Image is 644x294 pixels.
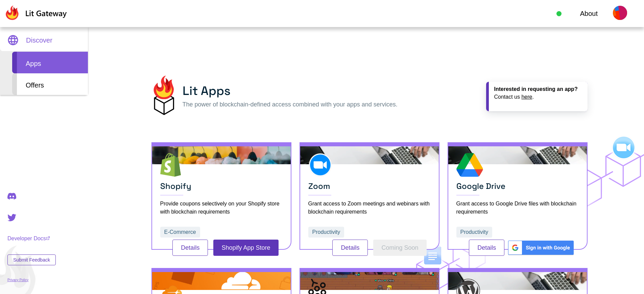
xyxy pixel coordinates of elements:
[12,73,88,95] div: Offers
[308,200,431,216] div: Grant access to Zoom meetings and webinars with blockchain requirements
[151,76,176,115] img: dCkmojKE6zbGcmiyRNzj4lqTqCyrltJmwHfQAQJ2+1e5Hc1S5JlQniey71zbI5hTg5hFRjn5LkTVCC3NVpztmZySJJldUuSaU...
[456,227,493,238] button: Productivity
[332,240,368,256] button: Details
[160,227,200,238] button: E-Commerce
[456,200,579,216] div: Grant access to Google Drive files with blockchain requirements
[308,227,344,238] button: Productivity
[456,181,579,195] h3: Google Drive
[160,200,283,216] div: Provide coupons selectively on your Shopify store with blockchain requirements
[4,5,67,20] img: Lit Gateway Logo
[7,254,56,265] button: Submit Feedback
[7,278,56,282] a: Privacy Policy
[494,94,582,100] div: Contact us .
[183,100,398,109] h5: The power of blockchain-defined access combined with your apps and services.
[12,52,88,73] div: Apps
[26,35,52,45] span: Discover
[7,236,56,242] a: Developer Docs
[507,240,574,256] img: AebmxjtTus0OAAAAAElFTkSuQmCC
[172,240,208,256] button: Details
[494,86,582,92] div: Interested in requesting an app?
[469,240,504,256] button: Details
[213,240,278,256] button: Shopify App Store
[580,8,598,19] a: About
[183,82,398,100] h2: Lit Apps
[521,94,532,100] a: here
[160,181,283,195] h3: Shopify
[308,181,431,195] h3: Zoom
